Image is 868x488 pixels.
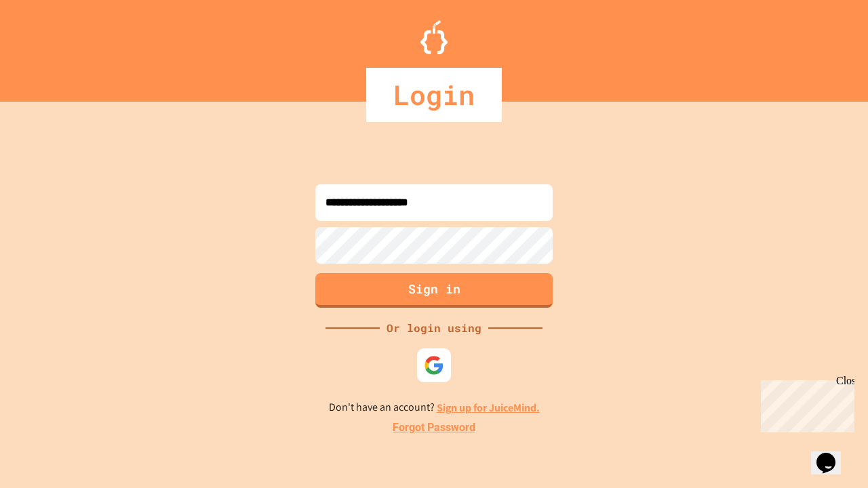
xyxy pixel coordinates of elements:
div: Login [366,68,502,122]
a: Sign up for JuiceMind. [437,401,540,415]
button: Sign in [315,273,553,308]
div: Chat with us now!Close [5,5,94,86]
img: google-icon.svg [424,355,444,375]
iframe: chat widget [811,434,854,474]
a: Forgot Password [393,420,475,436]
img: Logo.svg [420,20,448,54]
div: Or login using [380,320,488,336]
p: Don't have an account? [329,399,540,416]
iframe: chat widget [755,375,854,432]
